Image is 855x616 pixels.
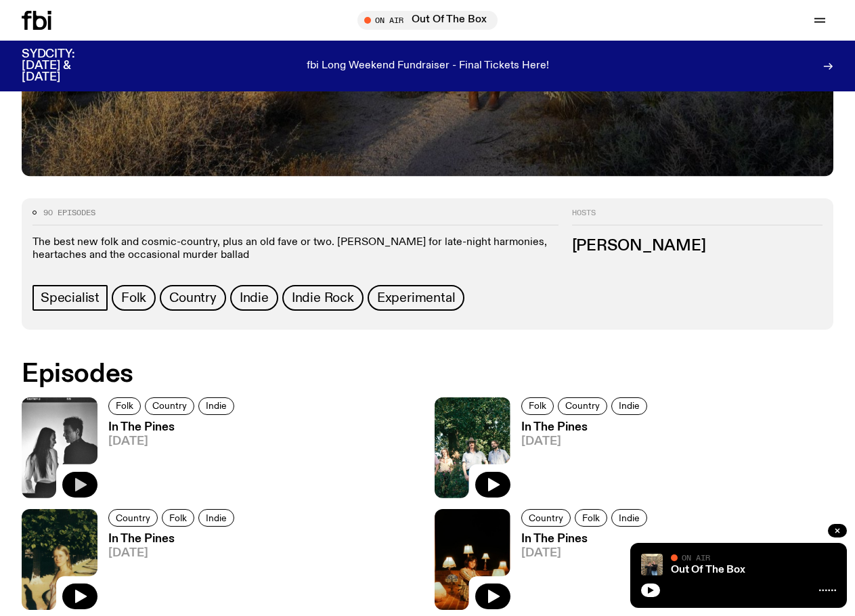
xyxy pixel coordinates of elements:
span: On Air [682,553,710,562]
h3: In The Pines [108,422,238,433]
a: Folk [108,397,141,415]
span: Folk [529,401,546,411]
span: Country [565,401,600,411]
span: Country [152,401,187,411]
a: Indie Rock [282,285,364,311]
h2: Hosts [572,209,823,225]
a: Indie [198,509,234,527]
span: Country [529,512,563,523]
a: Country [145,397,194,415]
a: Country [160,285,226,311]
p: The best new folk and cosmic-country, plus an old fave or two. [PERSON_NAME] for late-night harmo... [32,236,558,262]
h3: In The Pines [521,533,651,545]
a: Specialist [32,285,108,311]
span: 90 episodes [43,209,95,217]
a: Out Of The Box [671,565,745,575]
a: Country [108,509,158,527]
span: Specialist [41,290,100,305]
a: Folk [575,509,607,527]
span: [DATE] [108,548,238,559]
span: Experimental [377,290,456,305]
a: Folk [521,397,554,415]
a: Country [521,509,571,527]
a: Folk [112,285,156,311]
h3: SYDCITY: [DATE] & [DATE] [22,49,108,83]
span: Indie Rock [292,290,354,305]
span: Folk [169,512,187,523]
a: Experimental [368,285,465,311]
span: Indie [206,401,227,411]
a: In The Pines[DATE] [97,422,238,498]
h3: [PERSON_NAME] [572,239,823,254]
h3: In The Pines [521,422,651,433]
a: Indie [611,509,647,527]
p: fbi Long Weekend Fundraiser - Final Tickets Here! [307,60,549,72]
span: Indie [619,512,640,523]
span: [DATE] [521,548,651,559]
span: Country [116,512,150,523]
span: Folk [116,401,133,411]
span: [DATE] [521,436,651,447]
a: Indie [611,397,647,415]
span: Indie [206,512,227,523]
h2: Episodes [22,362,558,387]
a: In The Pines[DATE] [97,533,238,610]
a: Country [558,397,607,415]
img: Matt and Kate stand in the music library and make a heart shape with one hand each. [641,554,663,575]
span: [DATE] [108,436,238,447]
span: Folk [582,512,600,523]
a: In The Pines[DATE] [510,533,651,610]
h3: In The Pines [108,533,238,545]
span: Folk [121,290,146,305]
span: Indie [619,401,640,411]
button: On AirOut Of The Box [357,11,498,30]
a: Indie [198,397,234,415]
span: Country [169,290,217,305]
a: In The Pines[DATE] [510,422,651,498]
a: Indie [230,285,278,311]
a: Folk [162,509,194,527]
span: Indie [240,290,269,305]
